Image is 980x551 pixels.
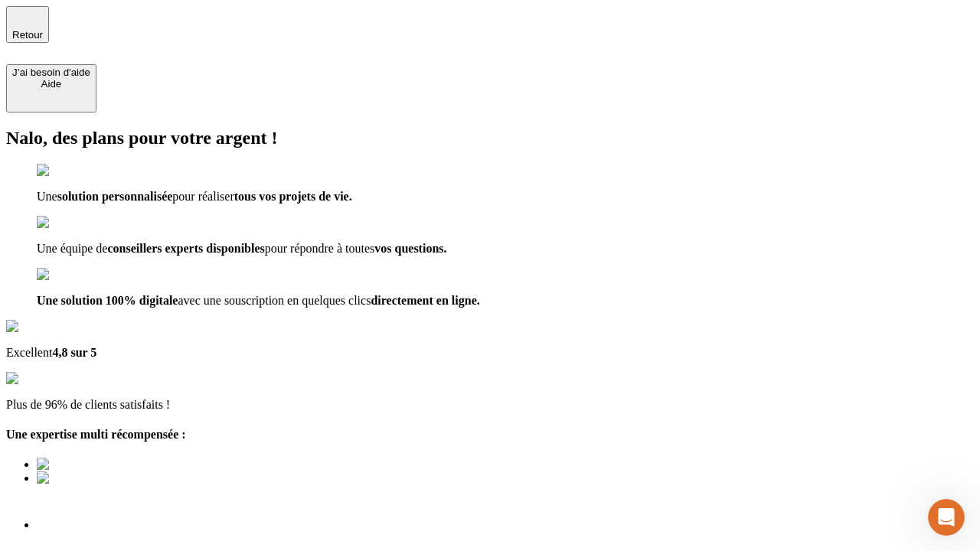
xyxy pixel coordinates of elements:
[6,372,82,386] img: reviews stars
[57,190,173,203] span: solution personnalisée
[928,499,965,536] iframe: Intercom live chat
[37,190,57,203] span: Une
[37,471,178,485] img: Best savings advice award
[37,268,103,282] img: checkmark
[12,29,43,41] span: Retour
[52,346,96,359] span: 4,8 sur 5
[371,294,479,307] span: directement en ligne.
[37,294,178,307] span: Une solution 100% digitale
[12,67,90,78] div: J’ai besoin d'aide
[6,128,974,148] h2: Nalo, des plans pour votre argent !
[374,242,446,255] span: vos questions.
[6,398,974,412] p: Plus de 96% de clients satisfaits !
[178,294,371,307] span: avec une souscription en quelques clics
[37,164,103,178] img: checkmark
[12,78,90,90] div: Aide
[37,485,81,529] img: Best savings advice award
[6,428,974,442] h4: Une expertise multi récompensée :
[172,190,234,203] span: pour réaliser
[6,64,96,112] button: J’ai besoin d'aideAide
[6,320,95,334] img: Google Review
[234,190,352,203] span: tous vos projets de vie.
[265,242,375,255] span: pour répondre à toutes
[37,458,178,471] img: Best savings advice award
[107,242,264,255] span: conseillers experts disponibles
[37,242,107,255] span: Une équipe de
[6,346,52,359] span: Excellent
[37,216,103,230] img: checkmark
[6,6,49,43] button: Retour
